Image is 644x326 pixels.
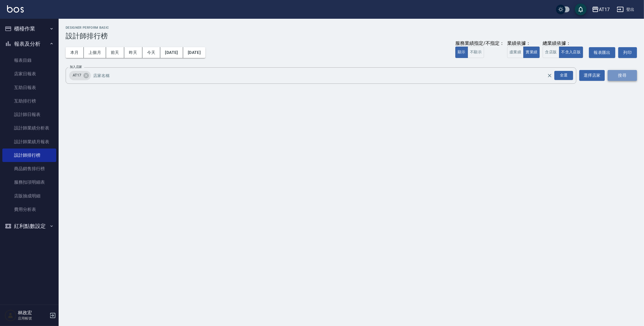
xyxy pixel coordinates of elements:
button: AT17 [590,4,612,16]
img: Person [5,310,16,321]
button: 實業績 [523,47,540,58]
div: 服務業績指定/不指定： [455,40,504,47]
div: AT17 [599,6,610,13]
div: AT17 [69,71,91,80]
button: Open [553,70,574,81]
a: 設計師排行榜 [2,149,56,162]
h2: Designer Perform Basic [66,26,637,30]
button: save [575,4,587,15]
button: Clear [546,71,554,80]
a: 店家日報表 [2,67,56,81]
button: 登出 [614,4,637,15]
a: 互助日報表 [2,81,56,94]
div: 全選 [554,71,573,80]
a: 設計師業績分析表 [2,121,56,135]
label: 加入店家 [70,65,82,69]
span: AT17 [69,72,85,78]
h3: 設計師排行榜 [66,32,637,40]
a: 報表目錄 [2,54,56,67]
a: 商品銷售排行榜 [2,162,56,175]
button: 列印 [618,47,637,58]
a: 店販抽成明細 [2,189,56,203]
button: 不含入店販 [559,47,583,58]
button: 虛業績 [507,47,524,58]
button: 櫃檯作業 [2,21,56,36]
button: 搜尋 [608,70,637,81]
button: 選擇店家 [579,70,605,81]
button: 昨天 [124,47,142,58]
a: 設計師日報表 [2,108,56,121]
button: 含店販 [543,47,559,58]
h5: 林政宏 [18,310,48,316]
div: 業績依據： [507,40,540,47]
a: 費用分析表 [2,203,56,216]
button: 報表及分析 [2,36,56,52]
button: 不顯示 [468,47,484,58]
button: [DATE] [160,47,183,58]
img: Logo [7,5,24,13]
button: 顯示 [455,47,468,58]
input: 店家名稱 [92,70,558,81]
button: [DATE] [183,47,205,58]
button: 上個月 [84,47,106,58]
button: 報表匯出 [589,47,615,58]
button: 本月 [66,47,84,58]
a: 設計師業績月報表 [2,135,56,149]
a: 服務扣項明細表 [2,175,56,189]
a: 互助排行榜 [2,94,56,108]
p: 店用帳號 [18,316,48,321]
button: 今天 [142,47,161,58]
div: 總業績依據： [543,40,586,47]
button: 前天 [106,47,124,58]
button: 紅利點數設定 [2,219,56,234]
